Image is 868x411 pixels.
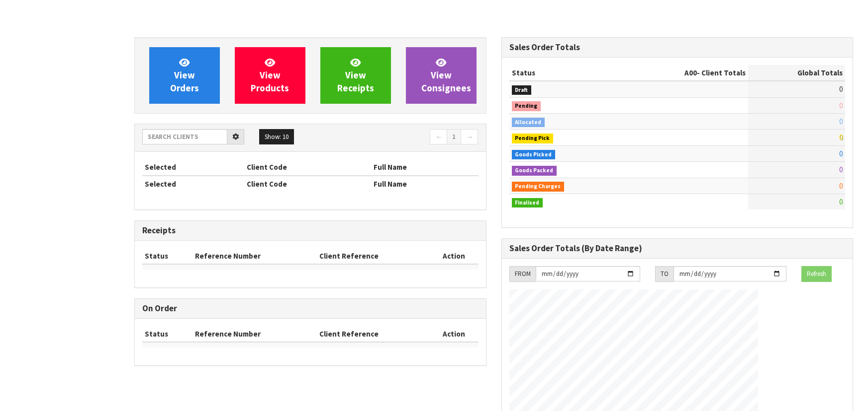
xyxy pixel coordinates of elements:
a: ViewProducts [235,47,305,104]
span: View Receipts [337,57,374,94]
th: Reference Number [193,248,317,264]
div: FROM [509,266,536,282]
th: Status [142,248,193,264]
th: Action [430,326,478,342]
span: 0 [839,197,843,206]
a: ViewReceipts [320,47,391,104]
th: Status [509,65,620,81]
th: Selected [142,159,244,175]
span: 0 [839,133,843,142]
a: ViewConsignees [406,47,477,104]
span: Finalised [512,198,543,208]
span: 0 [839,165,843,174]
h3: Receipts [142,226,479,235]
span: View Orders [170,57,199,94]
nav: Page navigation [318,129,479,146]
span: 0 [839,117,843,126]
span: 0 [839,101,843,110]
a: 1 [447,129,461,145]
h3: Sales Order Totals (By Date Range) [509,244,846,253]
th: Full Name [371,176,479,192]
span: 0 [839,181,843,191]
span: View Products [251,57,289,94]
th: Full Name [371,159,479,175]
th: Client Code [244,176,371,192]
a: → [461,129,478,145]
span: Goods Packed [512,166,557,176]
div: TO [655,266,674,282]
span: Pending [512,101,541,111]
h3: Sales Order Totals [509,43,846,52]
th: Client Reference [317,326,430,342]
th: - Client Totals [620,65,748,81]
button: Show: 10 [259,129,294,145]
a: ← [430,129,447,145]
th: Client Reference [317,248,430,264]
span: 0 [839,149,843,158]
th: Reference Number [193,326,317,342]
span: Goods Picked [512,150,556,160]
span: Pending Pick [512,134,554,143]
th: Action [430,248,478,264]
th: Client Code [244,159,371,175]
button: Refresh [801,266,832,282]
span: View Consignees [421,57,471,94]
span: A00 [684,68,697,77]
input: Search clients [142,129,227,144]
span: Allocated [512,118,545,128]
th: Status [142,326,193,342]
th: Global Totals [748,65,845,81]
h3: On Order [142,304,479,313]
span: Pending Charges [512,182,565,192]
th: Selected [142,176,244,192]
a: ViewOrders [149,47,220,104]
span: 0 [839,84,843,94]
span: Draft [512,85,532,95]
